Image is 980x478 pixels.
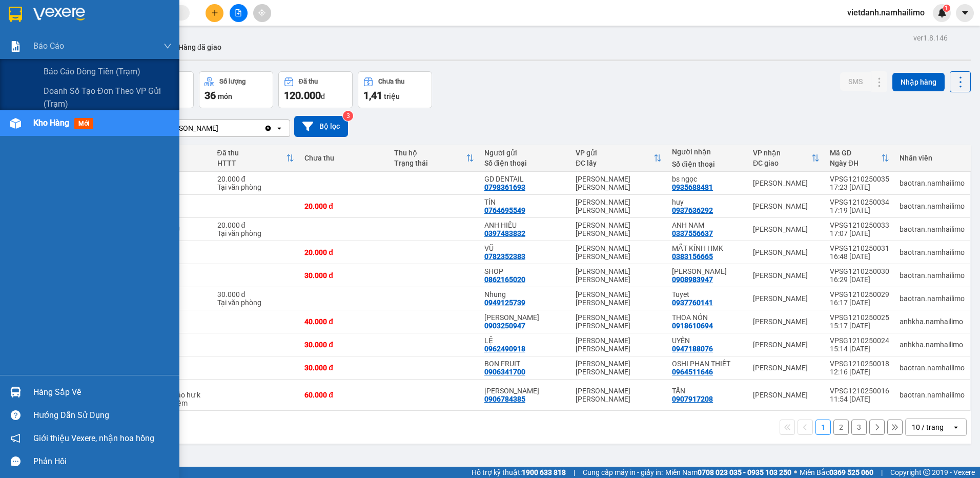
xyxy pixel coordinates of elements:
div: Tại văn phòng [217,298,295,307]
div: baotran.namhailimo [900,202,965,210]
div: bs ngọc [672,175,743,183]
div: Mã GD [830,149,881,157]
div: huy [672,198,743,206]
div: 0798361693 [484,183,525,191]
div: 17:19 [DATE] [830,206,889,214]
button: Nhập hàng [892,73,945,91]
div: 0937636292 [672,206,713,214]
button: 2 [833,420,849,435]
div: [PERSON_NAME] [PERSON_NAME] [576,360,662,376]
span: món [218,92,232,101]
div: Tại văn phòng [217,229,295,237]
div: 0764695549 [484,206,525,214]
span: mới [74,118,93,129]
div: VPSG1210250033 [830,221,889,229]
div: [PERSON_NAME] [PERSON_NAME] [576,290,662,307]
div: [PERSON_NAME] [PERSON_NAME] [576,221,662,237]
input: Selected VP Phan Thiết. [219,123,220,133]
div: Nhân viên [900,154,965,162]
div: [PERSON_NAME] [753,271,820,280]
div: VPSG1210250018 [830,360,889,368]
div: Kim Ngọc [484,313,565,322]
div: 40.000 đ [304,317,384,326]
div: 0962490918 [484,345,525,353]
div: 0903250947 [484,322,525,330]
div: VPSG1210250035 [830,175,889,183]
div: Phản hồi [33,454,172,469]
button: Chưa thu1,41 triệu [358,71,432,108]
span: Báo cáo [33,39,64,52]
div: HTTT [217,159,287,167]
div: [PERSON_NAME] [753,202,820,210]
div: Đã thu [217,149,287,157]
div: 17:07 [DATE] [830,229,889,237]
div: Số lượng [219,78,246,85]
div: 0907917208 [672,395,713,403]
div: 15:14 [DATE] [830,345,889,353]
div: Chưa thu [378,78,404,85]
div: [PERSON_NAME] [753,179,820,187]
div: TẤN [672,387,743,395]
div: 16:29 [DATE] [830,275,889,284]
div: 20.000 đ [217,175,295,183]
div: VPSG1210250024 [830,336,889,345]
div: UYÊN [672,336,743,345]
span: caret-down [961,8,970,17]
div: Hàng sắp về [33,385,172,400]
strong: 0708 023 035 - 0935 103 250 [698,468,791,476]
span: file-add [235,9,242,16]
span: Miền Nam [665,467,791,478]
span: Cung cấp máy in - giấy in: [583,467,663,478]
th: Toggle SortBy [825,145,894,172]
img: logo-vxr [9,7,22,22]
sup: 1 [943,5,950,12]
div: 12:16 [DATE] [830,368,889,376]
div: [PERSON_NAME] [164,123,218,133]
span: aim [258,9,266,16]
div: Người gửi [484,149,565,157]
div: 0937760141 [672,298,713,307]
th: Toggle SortBy [570,145,667,172]
div: VŨ [484,244,565,252]
span: 120.000 [284,89,321,102]
div: anhkha.namhailimo [900,317,965,326]
div: 0964511646 [672,368,713,376]
div: 16:48 [DATE] [830,252,889,261]
div: 0383156665 [672,252,713,261]
div: VPSG1210250016 [830,387,889,395]
span: Kho hàng [33,118,69,128]
div: 15:17 [DATE] [830,322,889,330]
div: 20.000 đ [304,202,384,210]
div: baotran.namhailimo [900,271,965,280]
div: Hướng dẫn sử dụng [33,408,172,423]
span: down [164,42,172,50]
div: [PERSON_NAME] [753,225,820,233]
button: file-add [230,4,248,22]
div: 0782352383 [484,252,525,261]
span: 36 [205,89,216,102]
span: | [881,467,883,478]
div: MẮT KÍNH HMK [672,244,743,252]
div: [PERSON_NAME] [PERSON_NAME] [576,336,662,353]
div: ĐC lấy [576,159,654,167]
div: VPSG1210250034 [830,198,889,206]
div: [PERSON_NAME] [PERSON_NAME] [576,198,662,214]
span: đ [321,92,325,101]
button: 1 [815,420,831,435]
div: TÍN [484,198,565,206]
div: ver 1.8.146 [913,32,948,44]
button: Hàng đã giao [170,35,230,59]
button: Đã thu120.000đ [278,71,353,108]
div: Chưa thu [304,154,384,162]
span: triệu [384,92,400,101]
svg: Clear value [264,124,272,132]
div: [PERSON_NAME] [753,248,820,256]
div: VP nhận [753,149,811,157]
div: 0906784385 [484,395,525,403]
div: 0337556637 [672,229,713,237]
img: warehouse-icon [10,118,21,129]
div: ANH HIẾU [484,221,565,229]
div: [PERSON_NAME] [PERSON_NAME] [576,175,662,191]
span: | [574,467,575,478]
div: 0906341700 [484,368,525,376]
